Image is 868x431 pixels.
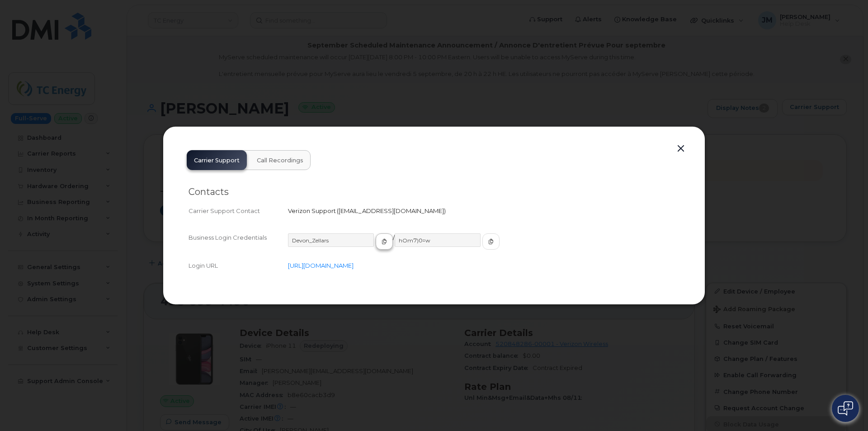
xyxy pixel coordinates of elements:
button: copy to clipboard [482,233,500,250]
div: / [288,233,679,258]
img: Open chat [838,401,853,416]
a: [URL][DOMAIN_NAME] [288,262,354,269]
h2: Contacts [189,186,679,198]
span: Verizon Support [288,207,336,214]
div: Carrier Support Contact [189,207,288,215]
span: [EMAIL_ADDRESS][DOMAIN_NAME] [339,207,444,214]
div: Login URL [189,261,288,270]
button: copy to clipboard [376,233,393,250]
span: Call Recordings [257,157,303,164]
div: Business Login Credentials [189,233,288,258]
